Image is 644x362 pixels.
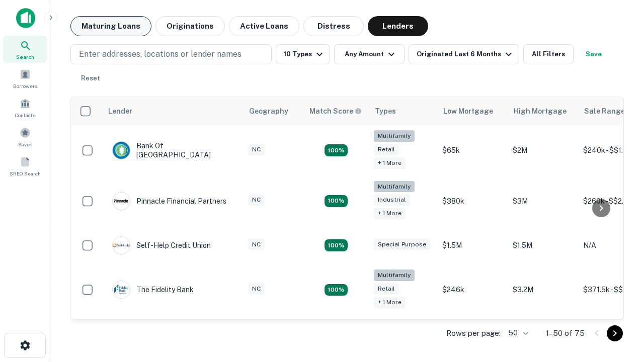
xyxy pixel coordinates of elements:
[375,105,396,117] div: Types
[446,327,501,339] p: Rows per page:
[112,141,233,159] div: Bank Of [GEOGRAPHIC_DATA]
[243,97,303,125] th: Geography
[3,94,47,121] a: Contacts
[584,105,625,117] div: Sale Range
[437,97,508,125] th: Low Mortgage
[10,169,41,177] span: SREO Search
[3,36,47,63] a: Search
[508,97,578,125] th: High Mortgage
[374,194,410,206] div: Industrial
[13,82,37,90] span: Borrowers
[79,48,242,60] p: Enter addresses, locations or lender names
[303,97,369,125] th: Capitalize uses an advanced AI algorithm to match your search with the best lender. The match sco...
[508,176,578,227] td: $3M
[546,327,585,339] p: 1–50 of 75
[3,152,47,179] a: SREO Search
[417,48,515,60] div: Originated Last 6 Months
[276,44,330,64] button: 10 Types
[113,142,130,159] img: picture
[508,226,578,264] td: $1.5M
[113,193,130,210] img: picture
[368,16,428,36] button: Lenders
[309,106,362,117] div: Capitalize uses an advanced AI algorithm to match your search with the best lender. The match sco...
[112,192,226,210] div: Pinnacle Financial Partners
[325,239,348,251] div: Matching Properties: 11, hasApolloMatch: undefined
[607,325,623,341] button: Go to next page
[112,281,194,299] div: The Fidelity Bank
[249,105,288,117] div: Geography
[374,269,415,281] div: Multifamily
[374,239,430,250] div: Special Purpose
[3,123,47,150] a: Saved
[437,226,508,264] td: $1.5M
[16,8,35,28] img: capitalize-icon.png
[16,53,34,61] span: Search
[374,157,406,169] div: + 1 more
[248,194,265,206] div: NC
[374,297,406,308] div: + 1 more
[108,105,132,117] div: Lender
[514,105,567,117] div: High Mortgage
[309,106,360,117] h6: Match Score
[102,97,243,125] th: Lender
[374,208,406,219] div: + 1 more
[594,249,644,298] iframe: Chat Widget
[112,236,211,254] div: Self-help Credit Union
[369,97,437,125] th: Types
[334,44,405,64] button: Any Amount
[113,237,130,254] img: picture
[437,176,508,227] td: $380k
[15,111,35,119] span: Contacts
[248,283,265,295] div: NC
[70,16,151,36] button: Maturing Loans
[248,144,265,155] div: NC
[70,44,272,64] button: Enter addresses, locations or lender names
[437,264,508,315] td: $246k
[578,44,610,64] button: Save your search to get updates of matches that match your search criteria.
[508,264,578,315] td: $3.2M
[18,140,33,148] span: Saved
[113,281,130,298] img: picture
[409,44,519,64] button: Originated Last 6 Months
[374,144,399,155] div: Retail
[3,65,47,92] a: Borrowers
[374,181,415,193] div: Multifamily
[505,326,530,340] div: 50
[74,68,107,88] button: Reset
[303,16,364,36] button: Distress
[325,284,348,296] div: Matching Properties: 10, hasApolloMatch: undefined
[508,125,578,176] td: $2M
[155,16,225,36] button: Originations
[248,239,265,250] div: NC
[523,44,574,64] button: All Filters
[229,16,299,36] button: Active Loans
[374,130,415,142] div: Multifamily
[374,283,399,295] div: Retail
[325,195,348,207] div: Matching Properties: 14, hasApolloMatch: undefined
[443,105,493,117] div: Low Mortgage
[437,125,508,176] td: $65k
[325,144,348,156] div: Matching Properties: 17, hasApolloMatch: undefined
